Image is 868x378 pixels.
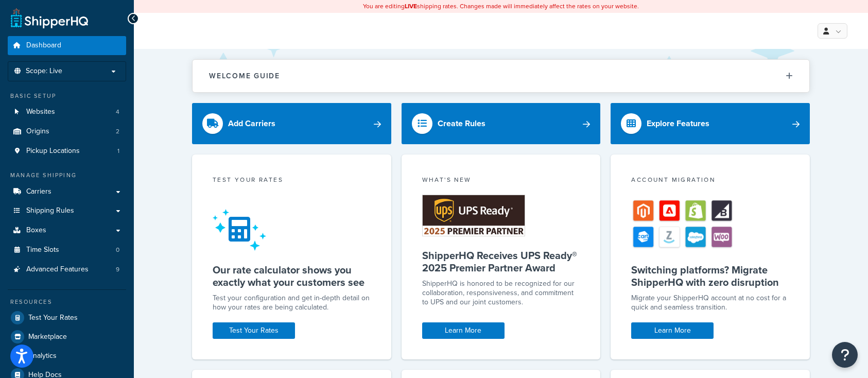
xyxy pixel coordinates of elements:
span: Analytics [28,352,57,360]
div: Resources [8,298,126,306]
a: Boxes [8,221,126,240]
a: Websites4 [8,102,126,122]
a: Explore Features [611,103,810,144]
a: Add Carriers [192,103,391,144]
a: Marketplace [8,328,126,346]
div: Add Carriers [228,116,275,131]
a: Test Your Rates [8,308,126,327]
div: Create Rules [438,116,485,131]
button: Welcome Guide [193,60,809,92]
span: Pickup Locations [26,147,80,156]
a: Create Rules [402,103,601,144]
div: Test your configuration and get in-depth detail on how your rates are being calculated. [213,294,371,312]
h5: Our rate calculator shows you exactly what your customers see [213,264,371,288]
span: 2 [116,127,119,136]
a: Origins2 [8,122,126,141]
a: Learn More [631,322,714,339]
span: Dashboard [26,41,61,50]
div: Manage Shipping [8,171,126,180]
a: Pickup Locations1 [8,142,126,161]
li: Advanced Features [8,260,126,279]
span: 0 [116,246,119,254]
span: Advanced Features [26,265,89,274]
a: Time Slots0 [8,240,126,260]
a: Test Your Rates [213,322,295,339]
span: Carriers [26,187,51,196]
li: Websites [8,102,126,122]
b: LIVE [405,2,417,11]
a: Advanced Features9 [8,260,126,279]
span: Websites [26,108,55,116]
h5: ShipperHQ Receives UPS Ready® 2025 Premier Partner Award [422,249,580,274]
div: Test your rates [213,175,371,187]
button: Open Resource Center [832,342,858,368]
p: ShipperHQ is honored to be recognized for our collaboration, responsiveness, and commitment to UP... [422,279,580,307]
span: 4 [116,108,119,116]
span: Origins [26,127,49,136]
a: Dashboard [8,36,126,55]
div: What's New [422,175,580,187]
span: 9 [116,265,119,274]
div: Explore Features [647,116,709,131]
span: Boxes [26,226,46,235]
span: Scope: Live [26,67,62,76]
h2: Welcome Guide [209,72,280,80]
div: Migrate your ShipperHQ account at no cost for a quick and seamless transition. [631,294,789,312]
a: Learn More [422,322,505,339]
li: Time Slots [8,240,126,260]
li: Pickup Locations [8,142,126,161]
div: Basic Setup [8,92,126,100]
a: Shipping Rules [8,201,126,220]
li: Origins [8,122,126,141]
span: Shipping Rules [26,207,74,215]
h5: Switching platforms? Migrate ShipperHQ with zero disruption [631,264,789,288]
span: Marketplace [28,333,67,341]
a: Analytics [8,347,126,365]
div: Account Migration [631,175,789,187]
span: 1 [117,147,119,156]
a: Carriers [8,182,126,201]
span: Test Your Rates [28,314,78,322]
span: Time Slots [26,246,59,254]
